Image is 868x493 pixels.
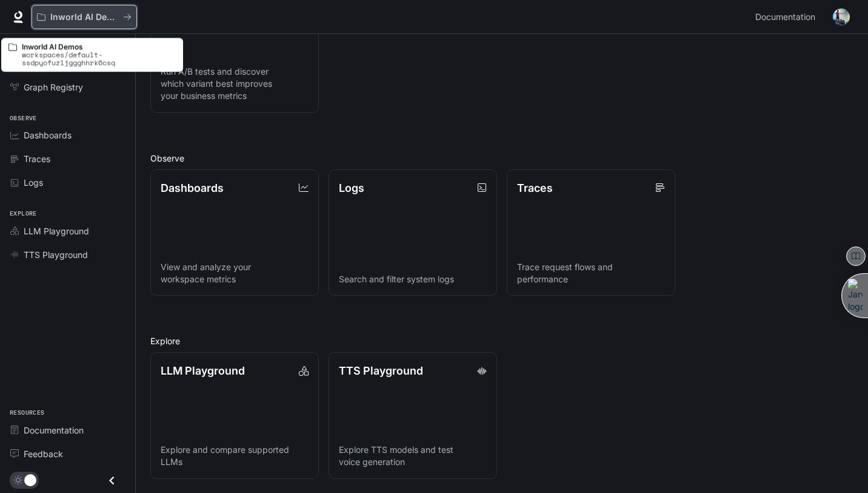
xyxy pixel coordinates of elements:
p: Inworld AI Demos [50,12,118,22]
h2: Observe [150,152,853,165]
span: Traces [24,152,50,165]
a: Documentation [750,5,824,29]
a: TTS Playground [5,244,130,265]
button: All workspaces [32,5,137,29]
a: Feedback [5,443,130,464]
a: DashboardsView and analyze your workspace metrics [150,169,319,296]
a: Traces [5,148,130,169]
p: workspaces/default-ssdpyofuzljggghhrk6csq [22,51,176,67]
a: TracesTrace request flows and performance [507,169,675,296]
button: User avatar [829,5,853,29]
span: Documentation [755,10,815,25]
p: Search and filter system logs [339,273,487,285]
span: LLM Playground [24,225,89,237]
span: Dashboards [24,129,72,141]
p: Dashboards [161,180,224,196]
h2: Explore [150,335,853,347]
a: Documentation [5,420,130,441]
a: Graph Registry [5,76,130,98]
p: Inworld AI Demos [22,43,176,51]
a: LLM Playground [5,220,130,242]
button: Close drawer [98,468,125,493]
p: View and analyze your workspace metrics [161,261,309,285]
p: TTS Playground [339,362,423,379]
p: Run A/B tests and discover which variant best improves your business metrics [161,66,309,102]
p: Logs [339,180,364,196]
a: LogsSearch and filter system logs [329,169,497,296]
p: Explore TTS models and test voice generation [339,444,487,468]
a: TTS PlaygroundExplore TTS models and test voice generation [329,352,497,479]
span: TTS Playground [24,248,88,261]
p: Trace request flows and performance [517,261,665,285]
span: Dark mode toggle [24,473,36,486]
a: Dashboards [5,124,130,146]
p: LLM Playground [161,362,245,379]
a: Logs [5,172,130,193]
span: Graph Registry [24,81,83,93]
p: Traces [517,180,553,196]
span: Feedback [24,447,63,460]
span: Documentation [24,424,84,437]
img: User avatar [833,8,850,25]
p: Explore and compare supported LLMs [161,444,309,468]
a: LLM PlaygroundExplore and compare supported LLMs [150,352,319,479]
span: Logs [24,176,43,189]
